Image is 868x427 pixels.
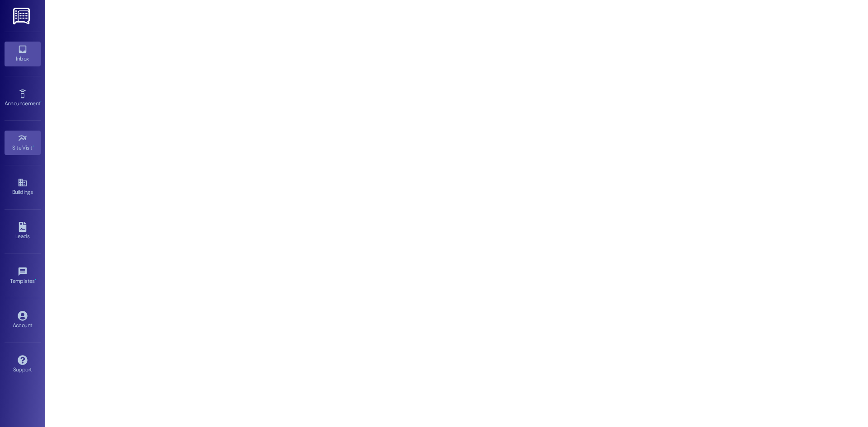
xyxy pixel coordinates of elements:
[5,175,41,199] a: Buildings
[5,352,41,377] a: Support
[5,131,41,155] a: Site Visit •
[5,219,41,244] a: Leads
[33,143,34,150] span: •
[13,8,32,24] img: ResiDesk Logo
[35,277,36,283] span: •
[5,264,41,288] a: Templates •
[5,308,41,333] a: Account
[5,42,41,66] a: Inbox
[40,99,42,105] span: •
